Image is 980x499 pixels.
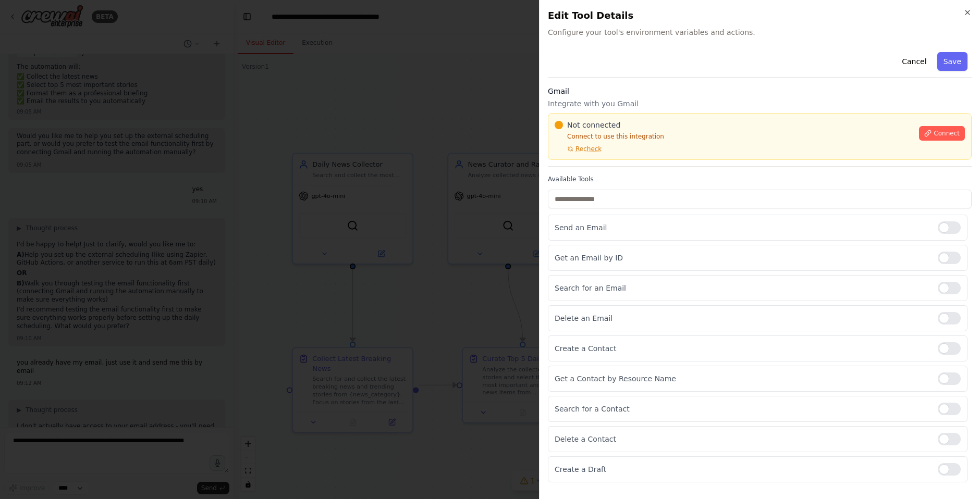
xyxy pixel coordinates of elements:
p: Connect to use this integration [555,132,913,141]
p: Delete an Email [555,313,929,323]
p: Create a Draft [555,464,929,475]
button: Recheck [555,145,602,153]
button: Connect [919,126,965,141]
p: Send an Email [555,222,929,233]
p: Delete a Contact [555,434,929,444]
p: Create a Contact [555,343,929,354]
span: Not connected [567,120,620,130]
span: Configure your tool's environment variables and actions. [548,27,972,38]
p: Search for an Email [555,283,929,293]
h3: Gmail [548,86,972,96]
span: Recheck [575,145,602,153]
label: Available Tools [548,175,972,183]
p: Search for a Contact [555,404,929,414]
p: Integrate with you Gmail [548,98,972,109]
h2: Edit Tool Details [548,8,972,23]
p: Get an Email by ID [555,253,929,263]
p: Get a Contact by Resource Name [555,373,929,384]
button: Cancel [896,52,933,71]
span: Connect [934,129,960,138]
button: Save [937,52,967,71]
